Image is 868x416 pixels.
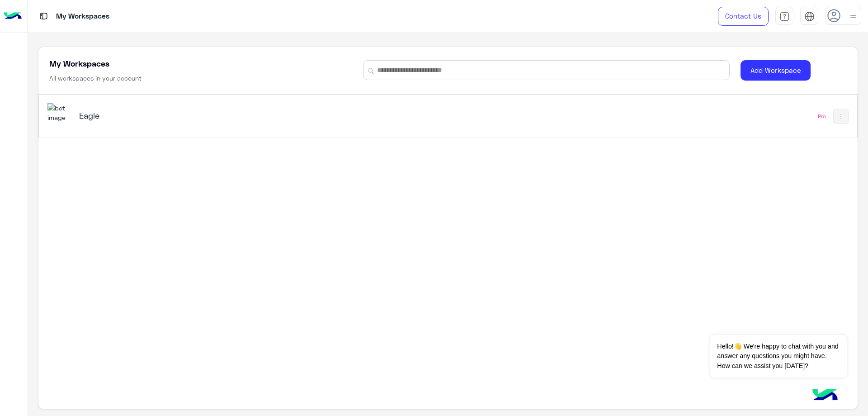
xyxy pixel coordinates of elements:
[718,7,769,26] a: Contact Us
[79,110,368,121] h5: Eagle
[47,103,72,123] img: 713415422032625
[4,7,22,26] img: Logo
[49,74,142,83] h6: All workspaces in your account
[809,380,841,411] img: hulul-logo.png
[848,11,859,22] img: profile
[804,11,815,22] img: tab
[818,113,826,120] div: Pro
[741,60,811,81] button: Add Workspace
[710,335,846,378] span: Hello!👋 We're happy to chat with you and answer any questions you might have. How can we assist y...
[49,58,109,69] h5: My Workspaces
[56,10,109,23] p: My Workspaces
[775,7,793,26] a: tab
[779,11,790,22] img: tab
[38,10,49,22] img: tab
